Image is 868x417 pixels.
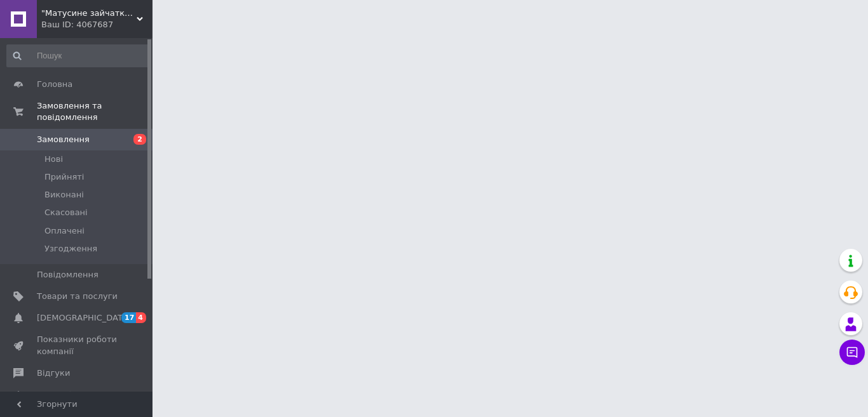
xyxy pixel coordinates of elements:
button: Чат з покупцем [839,340,865,365]
span: Замовлення [37,134,90,145]
span: Повідомлення [37,269,98,281]
span: Покупці [37,389,71,400]
span: Нові [44,154,63,165]
div: Ваш ID: 4067687 [41,19,153,30]
span: 17 [121,312,136,323]
span: Виконані [44,189,84,201]
span: Узгодження [44,243,97,255]
span: Показники роботи компанії [37,334,118,357]
span: "Матусине зайчатко" Одяг та текстиль для немовлят , сумка в пологовий [41,8,137,19]
span: 4 [136,312,146,323]
span: [DEMOGRAPHIC_DATA] [37,312,131,324]
span: Оплачені [44,225,85,237]
span: Відгуки [37,367,70,379]
span: 2 [133,134,146,145]
span: Прийняті [44,171,84,183]
span: Товари та послуги [37,291,118,302]
span: Замовлення та повідомлення [37,100,153,123]
span: Скасовані [44,207,88,218]
input: Пошук [6,44,150,67]
span: Головна [37,79,72,90]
